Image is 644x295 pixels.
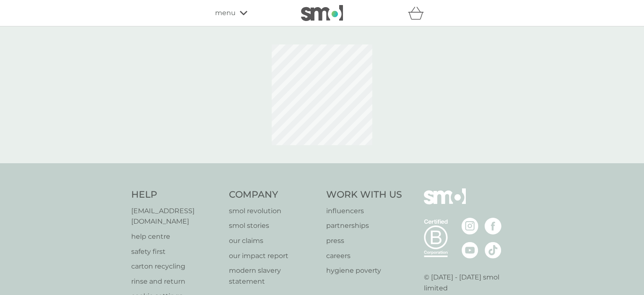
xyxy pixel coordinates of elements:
div: basket [408,5,429,21]
a: [EMAIL_ADDRESS][DOMAIN_NAME] [131,206,221,227]
img: visit the smol Facebook page [485,218,501,235]
a: help centre [131,231,221,242]
a: our impact report [229,251,318,261]
h4: Help [131,188,221,201]
a: carton recycling [131,261,221,272]
span: menu [215,8,236,18]
a: influencers [326,206,402,217]
a: smol revolution [229,206,318,217]
a: modern slavery statement [229,265,318,287]
img: visit the smol Instagram page [462,218,478,235]
img: visit the smol Tiktok page [485,242,501,258]
h4: Company [229,188,318,201]
img: visit the smol Youtube page [462,242,478,258]
a: hygiene poverty [326,265,402,276]
a: our claims [229,235,318,246]
a: partnerships [326,220,402,231]
p: © [DATE] - [DATE] smol limited [424,272,513,293]
a: safety first [131,246,221,257]
a: smol stories [229,220,318,231]
img: smol [424,188,466,217]
a: press [326,235,402,246]
a: rinse and return [131,276,221,287]
a: careers [326,251,402,261]
img: smol [301,5,343,21]
h4: Work With Us [326,188,402,201]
